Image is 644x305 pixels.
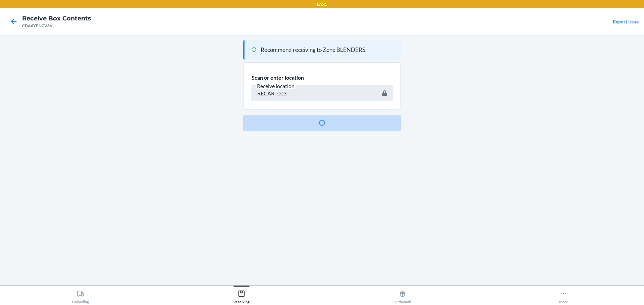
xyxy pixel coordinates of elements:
button: More [483,286,644,304]
button: Outbounds [322,286,483,304]
a: Report Issue [613,19,639,24]
h4: Receive Box Contents [22,14,91,23]
span: Recommend receiving to Zone BLENDERS. [261,46,367,53]
div: CDA6YPNCV8V [22,23,91,29]
div: More [559,287,568,304]
button: Confirm receive [243,115,401,131]
div: Outbounds [393,287,412,304]
p: LAX1 [317,1,327,7]
span: Receive location [256,83,296,89]
input: Receive location [252,85,392,101]
div: Unloading [72,287,89,304]
button: Receiving [161,286,322,304]
div: Receiving [233,287,250,304]
span: Scan or enter location [252,74,304,81]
